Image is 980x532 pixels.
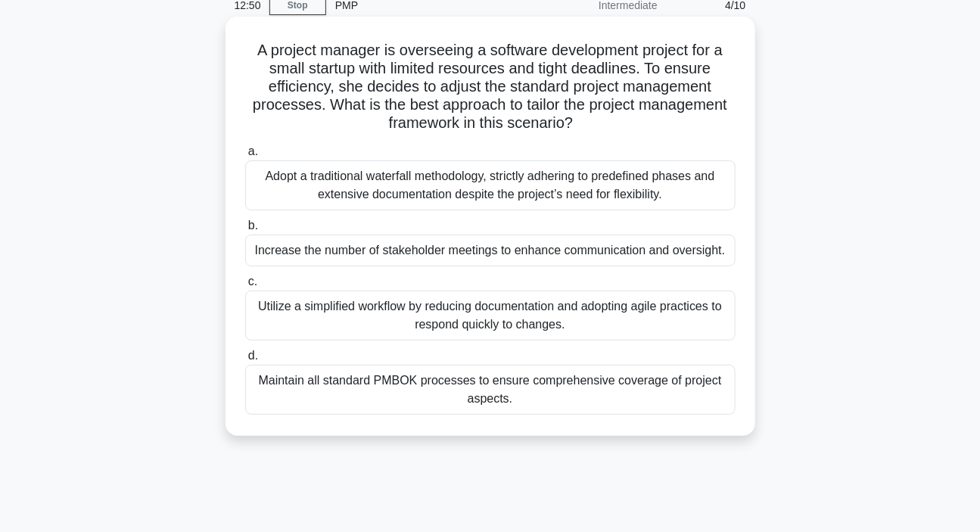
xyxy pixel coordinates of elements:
div: Utilize a simplified workflow by reducing documentation and adopting agile practices to respond q... [245,291,736,341]
span: d. [248,349,258,362]
div: Increase the number of stakeholder meetings to enhance communication and oversight. [245,235,736,266]
span: c. [248,275,257,288]
span: a. [248,145,258,157]
span: b. [248,219,258,232]
div: Adopt a traditional waterfall methodology, strictly adhering to predefined phases and extensive d... [245,160,736,210]
h5: A project manager is overseeing a software development project for a small startup with limited r... [244,41,737,133]
div: Maintain all standard PMBOK processes to ensure comprehensive coverage of project aspects. [245,365,736,415]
